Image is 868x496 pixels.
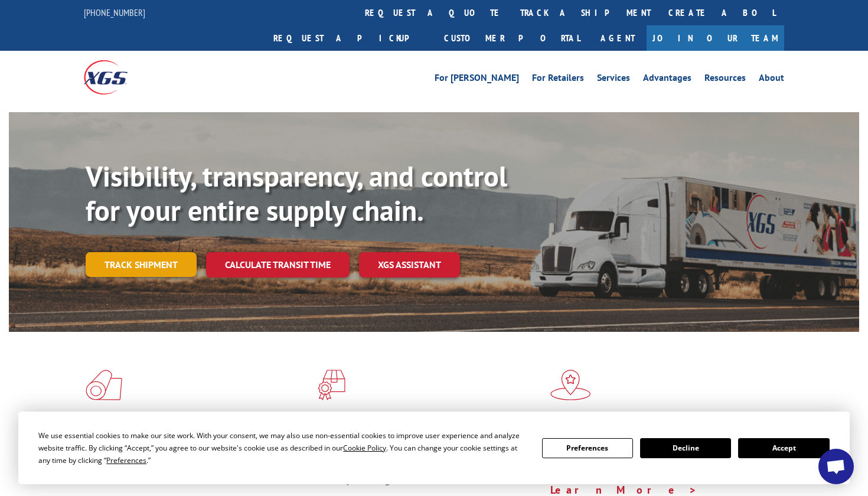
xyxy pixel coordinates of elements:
[643,73,691,86] a: Advantages
[435,25,589,51] a: Customer Portal
[597,73,630,86] a: Services
[818,449,854,484] a: Open chat
[86,158,507,229] b: Visibility, transparency, and control for your entire supply chain.
[86,370,122,400] img: xgs-icon-total-supply-chain-intelligence-red
[84,6,145,18] a: [PHONE_NUMBER]
[106,455,146,465] span: Preferences
[206,252,350,278] a: Calculate transit time
[359,252,460,278] a: XGS ASSISTANT
[318,370,345,400] img: xgs-icon-focused-on-flooring-red
[86,410,309,444] h1: Flooring Logistics Solutions
[265,25,435,51] a: Request a pickup
[318,410,541,444] h1: Specialized Freight Experts
[759,73,784,86] a: About
[532,73,584,86] a: For Retailers
[86,252,197,277] a: Track shipment
[18,412,850,484] div: Cookie Consent Prompt
[550,370,591,400] img: xgs-icon-flagship-distribution-model-red
[38,429,527,466] div: We use essential cookies to make our site work. With your consent, we may also use non-essential ...
[738,438,829,458] button: Accept
[542,438,633,458] button: Preferences
[343,443,386,453] span: Cookie Policy
[550,410,774,444] h1: Flagship Distribution Model
[86,444,308,486] span: As an industry carrier of choice, XGS has brought innovation and dedication to flooring logistics...
[435,73,519,86] a: For [PERSON_NAME]
[589,25,647,51] a: Agent
[704,73,746,86] a: Resources
[647,25,784,51] a: Join Our Team
[640,438,731,458] button: Decline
